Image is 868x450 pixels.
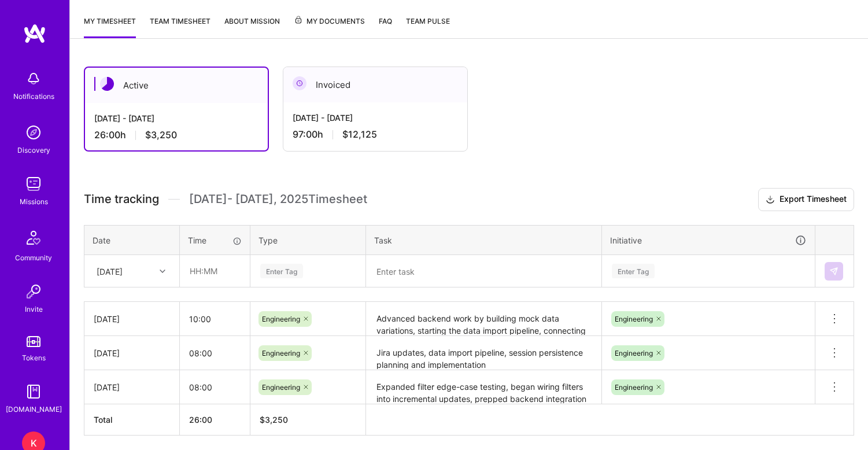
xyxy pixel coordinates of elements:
div: [DATE] [94,347,170,359]
a: My Documents [294,15,365,38]
img: logo [23,23,46,44]
button: Export Timesheet [758,188,854,211]
input: HH:MM [180,256,249,286]
div: [DOMAIN_NAME] [6,403,62,415]
img: guide book [22,380,45,403]
div: Time [188,234,242,246]
span: Engineering [262,383,300,392]
div: Enter Tag [612,262,655,280]
a: My timesheet [84,15,136,38]
div: Enter Tag [260,262,303,280]
img: teamwork [22,172,45,196]
input: HH:MM [180,304,250,334]
div: Missions [20,196,48,208]
th: 26:00 [180,404,250,436]
img: Invoiced [293,76,306,90]
th: Type [250,225,366,255]
span: [DATE] - [DATE] , 2025 Timesheet [189,192,367,206]
span: $3,250 [145,129,177,141]
input: HH:MM [180,338,250,368]
div: Invoiced [283,67,467,102]
span: Engineering [615,349,653,357]
span: $12,125 [342,128,377,141]
div: [DATE] [97,265,123,277]
img: Submit [829,267,839,276]
span: Engineering [262,349,300,357]
th: Total [84,404,180,436]
img: bell [22,67,45,90]
textarea: Expanded filter edge-case testing, began wiring filters into incremental updates, prepped backend... [367,371,600,403]
span: Engineering [262,315,300,323]
div: [DATE] - [DATE] [293,112,458,124]
i: icon Chevron [160,268,165,274]
textarea: Advanced backend work by building mock data variations, starting the data import pipeline, connec... [367,303,600,335]
img: Active [100,77,114,91]
img: tokens [27,336,40,347]
a: About Mission [224,15,280,38]
div: [DATE] - [DATE] [94,112,258,124]
div: Community [15,252,52,264]
span: Time tracking [84,192,159,206]
img: discovery [22,121,45,144]
input: HH:MM [180,372,250,403]
textarea: Jira updates, data import pipeline, session persistence planning and implementation [367,337,600,369]
div: Tokens [22,352,46,364]
th: Task [366,225,602,255]
span: $ 3,250 [260,415,288,425]
div: [DATE] [94,313,170,325]
th: Date [84,225,180,255]
span: Engineering [615,383,653,392]
img: Community [20,224,47,252]
div: 26:00 h [94,129,258,141]
a: Team Pulse [406,15,450,38]
span: Team Pulse [406,17,450,25]
div: Initiative [610,234,807,247]
div: Notifications [13,90,54,102]
span: My Documents [294,15,365,28]
div: 97:00 h [293,128,458,141]
a: Team timesheet [150,15,210,38]
a: FAQ [379,15,392,38]
div: Discovery [17,144,50,156]
div: [DATE] [94,381,170,393]
span: Engineering [615,315,653,323]
i: icon Download [766,194,775,206]
div: Active [85,68,268,103]
img: Invite [22,280,45,303]
div: Invite [25,303,43,315]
